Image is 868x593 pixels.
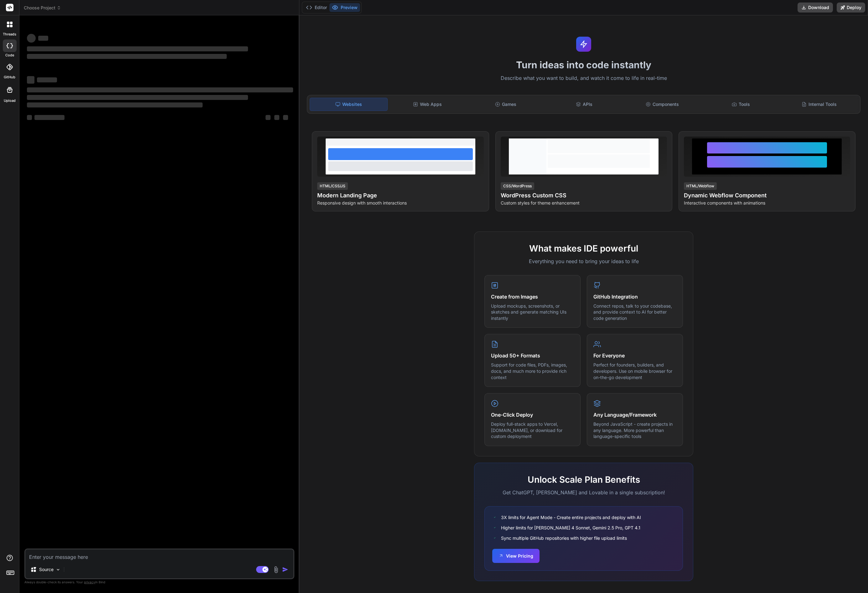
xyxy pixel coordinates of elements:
div: Components [624,98,701,111]
div: HTML/Webflow [684,182,717,190]
label: GitHub [4,75,15,80]
p: Connect repos, talk to your codebase, and provide context to AI for better code generation [593,303,676,321]
p: Describe what you want to build, and watch it come to life in real-time [303,74,864,82]
h4: GitHub Integration [593,293,676,300]
span: 3X limits for Agent Mode - Create entire projects and deploy with AI [501,514,641,521]
h4: Dynamic Webflow Component [684,191,850,200]
span: ‌ [34,115,65,120]
p: Responsive design with smooth interactions [317,200,483,206]
div: APIs [545,98,623,111]
label: Upload [4,98,16,103]
h4: WordPress Custom CSS [501,191,667,200]
h4: Any Language/Framework [593,411,676,419]
div: Web Apps [389,98,466,111]
span: ‌ [27,102,203,107]
p: Always double-check its answers. Your in Bind [24,579,294,585]
span: ‌ [27,87,293,92]
span: ‌ [274,115,279,120]
h4: Upload 50+ Formats [491,352,574,359]
span: Sync multiple GitHub repositories with higher file upload limits [501,535,627,541]
span: ‌ [27,54,227,59]
img: icon [282,566,288,573]
span: ‌ [27,34,36,43]
p: Custom styles for theme enhancement [501,200,667,206]
h4: For Everyone [593,352,676,359]
h4: One-Click Deploy [491,411,574,419]
div: Websites [310,98,387,111]
p: Support for code files, PDFs, images, docs, and much more to provide rich context [491,362,574,380]
button: Editor [303,3,329,12]
button: View Pricing [492,549,540,563]
p: Source [39,566,54,573]
label: threads [3,32,16,37]
p: Everything you need to bring your ideas to life [484,257,683,265]
span: ‌ [37,77,57,82]
span: Choose Project [24,5,61,11]
button: Deploy [837,3,865,13]
h4: Create from Images [491,293,574,300]
h1: Turn ideas into code instantly [303,59,864,70]
p: Beyond JavaScript - create projects in any language. More powerful than language-specific tools [593,421,676,440]
p: Interactive components with animations [684,200,850,206]
h2: What makes IDE powerful [484,242,683,255]
div: Internal Tools [781,98,858,111]
span: ‌ [27,115,32,120]
span: ‌ [27,95,248,100]
h4: Modern Landing Page [317,191,483,200]
label: code [5,53,14,58]
img: attachment [272,566,280,573]
div: Tools [702,98,779,111]
div: CSS/WordPress [501,182,534,190]
p: Perfect for founders, builders, and developers. Use on mobile browser for on-the-go development [593,362,676,380]
span: ‌ [266,115,271,120]
div: HTML/CSS/JS [317,182,348,190]
span: ‌ [27,46,248,51]
button: Download [798,3,833,13]
span: Higher limits for [PERSON_NAME] 4 Sonnet, Gemini 2.5 Pro, GPT 4.1 [501,524,640,531]
p: Upload mockups, screenshots, or sketches and generate matching UIs instantly [491,303,574,321]
button: Preview [329,3,360,12]
span: privacy [84,580,95,584]
span: ‌ [283,115,288,120]
span: ‌ [38,36,48,41]
div: Games [467,98,544,111]
p: Deploy full-stack apps to Vercel, [DOMAIN_NAME], or download for custom deployment [491,421,574,440]
img: Pick Models [55,567,61,572]
h2: Unlock Scale Plan Benefits [484,473,683,486]
span: ‌ [27,76,34,84]
p: Get ChatGPT, [PERSON_NAME] and Lovable in a single subscription! [484,489,683,496]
